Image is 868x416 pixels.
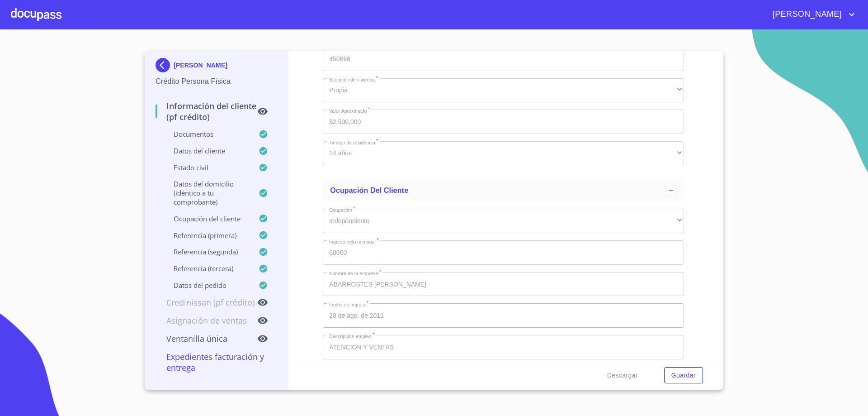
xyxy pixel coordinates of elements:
[156,100,257,122] p: Información del cliente (PF crédito)
[156,351,277,373] p: Expedientes Facturación y Entrega
[323,141,684,166] div: 14 años
[604,367,642,384] button: Descargar
[156,214,259,223] p: Ocupación del Cliente
[330,186,408,194] span: Ocupación del Cliente
[156,231,259,240] p: Referencia (primera)
[156,179,259,206] p: Datos del domicilio (idéntico a tu comprobante)
[664,367,703,384] button: Guardar
[156,297,257,308] p: Credinissan (PF crédito)
[156,58,277,76] div: [PERSON_NAME]
[156,333,257,344] p: Ventanilla única
[174,62,227,69] p: [PERSON_NAME]
[607,370,638,381] span: Descargar
[766,7,846,22] span: [PERSON_NAME]
[156,163,259,172] p: Estado Civil
[156,247,259,256] p: Referencia (segunda)
[156,264,259,273] p: Referencia (tercera)
[156,129,259,139] p: Documentos
[671,370,696,381] span: Guardar
[156,315,257,326] p: Asignación de Ventas
[323,209,684,233] div: Independiente
[156,281,259,290] p: Datos del pedido
[156,58,174,72] img: Docupass spot blue
[766,7,857,22] button: account of current user
[156,76,277,87] p: Crédito Persona Física
[323,78,684,103] div: Propia
[323,180,684,201] div: Ocupación del Cliente
[156,146,259,155] p: Datos del cliente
